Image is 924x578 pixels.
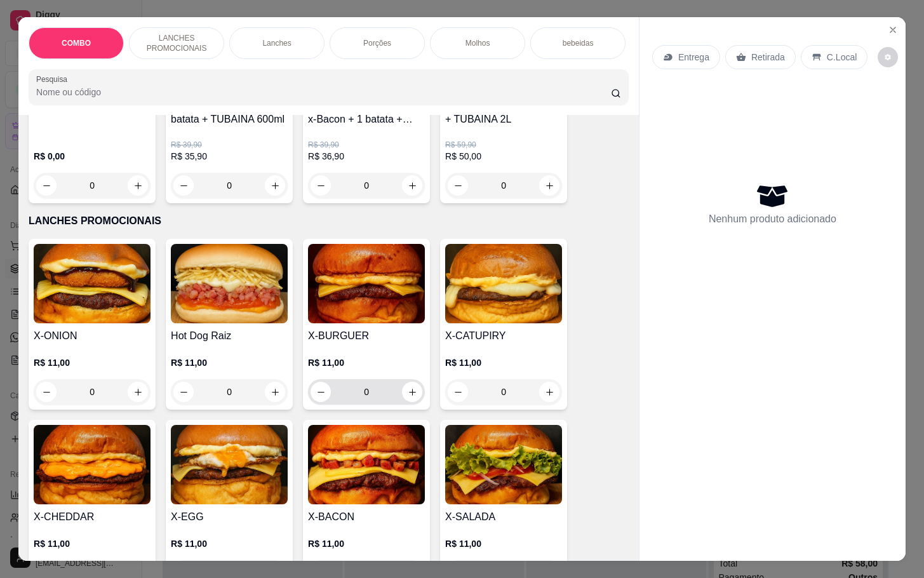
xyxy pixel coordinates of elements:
[171,425,288,504] img: product-image
[445,150,562,163] p: R$ 50,00
[308,537,425,550] p: R$ 11,00
[34,356,151,369] p: R$ 11,00
[29,213,629,229] p: LANCHES PROMOCIONAIS
[36,74,72,84] label: Pesquisa
[34,244,151,323] img: product-image
[308,140,425,150] p: R$ 39,90
[265,175,285,196] button: increase-product-quantity
[308,328,425,344] h4: X-BURGUER
[678,51,709,64] p: Entrega
[36,86,611,98] input: Pesquisa
[171,244,288,323] img: product-image
[445,537,562,550] p: R$ 11,00
[311,382,331,402] button: decrease-product-quantity
[709,212,836,227] p: Nenhum produto adicionado
[62,38,91,48] p: COMBO
[171,150,288,163] p: R$ 35,90
[171,537,288,550] p: R$ 11,00
[402,382,422,402] button: increase-product-quantity
[445,509,562,525] h4: X-SALADA
[36,382,57,402] button: decrease-product-quantity
[563,38,594,48] p: bebeidas
[173,175,194,196] button: decrease-product-quantity
[827,51,857,64] p: C.Local
[308,356,425,369] p: R$ 11,00
[128,382,148,402] button: increase-product-quantity
[311,175,331,196] button: decrease-product-quantity
[445,356,562,369] p: R$ 11,00
[539,382,559,402] button: increase-product-quantity
[171,140,288,150] p: R$ 39,90
[262,38,291,48] p: Lanches
[140,33,213,53] p: LANCHES PROMOCIONAIS
[171,328,288,344] h4: Hot Dog Raiz
[363,38,391,48] p: Porções
[448,382,468,402] button: decrease-product-quantity
[445,140,562,150] p: R$ 59,90
[308,244,425,323] img: product-image
[445,244,562,323] img: product-image
[883,20,903,40] button: Close
[34,509,151,525] h4: X-CHEDDAR
[34,425,151,504] img: product-image
[171,356,288,369] p: R$ 11,00
[465,38,490,48] p: Molhos
[308,150,425,163] p: R$ 36,90
[751,51,785,64] p: Retirada
[308,509,425,525] h4: X-BACON
[402,175,422,196] button: increase-product-quantity
[34,150,151,163] p: R$ 0,00
[34,328,151,344] h4: X-ONION
[34,537,151,550] p: R$ 11,00
[308,425,425,504] img: product-image
[171,509,288,525] h4: X-EGG
[878,47,898,67] button: decrease-product-quantity
[445,425,562,504] img: product-image
[445,328,562,344] h4: X-CATUPIRY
